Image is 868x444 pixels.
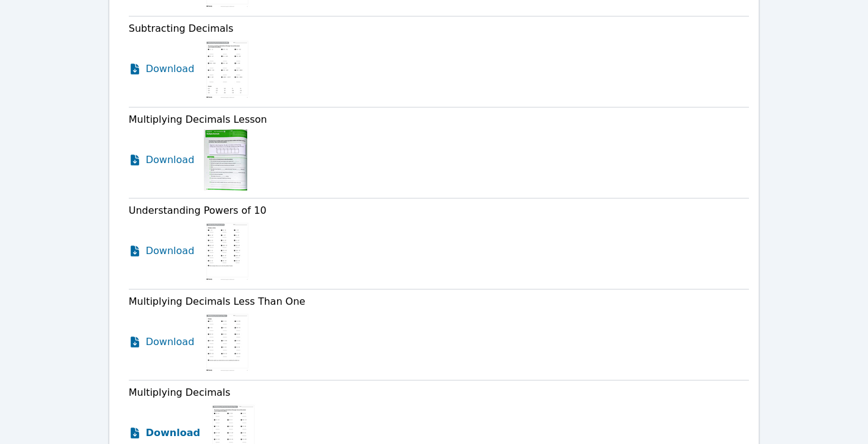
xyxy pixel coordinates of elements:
[204,129,247,191] img: Multiplying Decimals Lesson
[146,153,195,167] span: Download
[129,114,267,125] span: Multiplying Decimals Lesson
[146,62,195,76] span: Download
[204,311,251,373] img: Multiplying Decimals Less Than One
[146,335,195,349] span: Download
[129,296,305,307] span: Multiplying Decimals Less Than One
[129,311,195,373] a: Download
[129,129,195,191] a: Download
[204,220,251,282] img: Understanding Powers of 10
[129,220,195,282] a: Download
[146,244,195,258] span: Download
[204,38,251,100] img: Subtracting Decimals
[129,205,267,216] span: Understanding Powers of 10
[146,426,200,440] span: Download
[129,23,234,34] span: Subtracting Decimals
[129,38,195,100] a: Download
[129,387,231,398] span: Multiplying Decimals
